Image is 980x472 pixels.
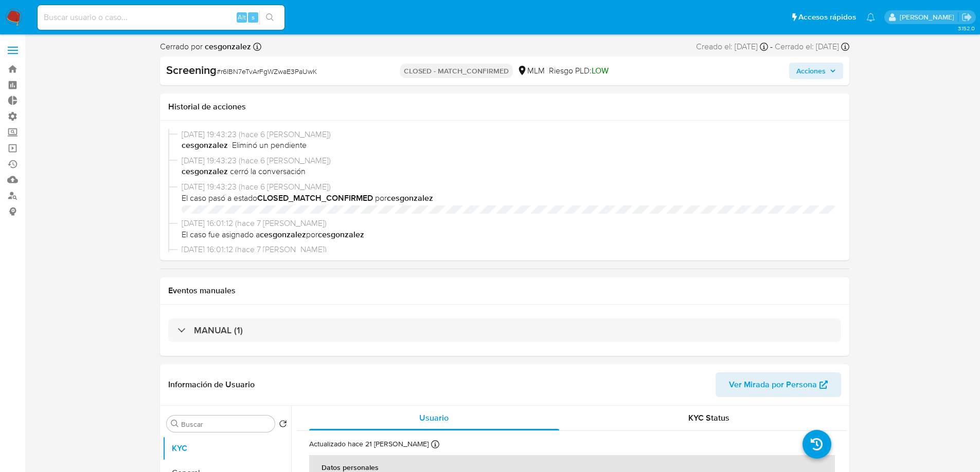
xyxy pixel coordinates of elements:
h3: MANUAL (1) [194,325,243,336]
h1: Información de Usuario [168,380,255,390]
input: Buscar usuario o caso... [38,11,284,24]
span: Usuario [419,412,449,424]
a: Notificaciones [866,13,875,22]
button: Buscar [171,420,179,428]
p: nicolas.tyrkiel@mercadolibre.com [900,12,958,22]
span: [DATE] 16:01:12 (hace 7 [PERSON_NAME]) [182,244,837,255]
span: # r6IBN7eTvArFgWZwaE3PaUwK [217,66,317,77]
span: El caso fue asignado a por [182,229,837,240]
h1: Historial de acciones [168,102,841,112]
span: [DATE] 19:43:23 (hace 6 [PERSON_NAME]) [182,181,837,193]
div: MLM [517,65,545,77]
div: Cerrado el: [DATE] [775,41,849,52]
button: Volver al orden por defecto [279,420,287,431]
button: Acciones [789,63,843,79]
span: [DATE] 19:43:23 (hace 6 [PERSON_NAME]) [182,129,837,140]
p: CLOSED - MATCH_CONFIRMED [400,64,513,78]
div: MANUAL (1) [168,318,841,342]
b: cesgonzalez [387,192,433,204]
button: Ver Mirada por Persona [716,372,841,397]
span: Accesos rápidos [798,12,856,23]
input: Buscar [181,420,271,429]
span: El caso pasó a estado por [182,193,837,204]
span: Acciones [796,63,826,79]
button: search-icon [259,10,280,25]
span: [DATE] 16:01:12 (hace 7 [PERSON_NAME]) [182,218,837,229]
a: Salir [961,12,972,23]
b: cesgonzalez [203,41,251,52]
span: KYC Status [688,412,729,424]
span: Alt [238,12,246,22]
span: [DATE] 19:43:23 (hace 6 [PERSON_NAME]) [182,155,837,166]
span: s [252,12,255,22]
h1: Eventos manuales [168,286,841,296]
b: cesgonzalez [260,229,306,240]
b: CLOSED_MATCH_CONFIRMED [257,192,373,204]
b: cesgonzalez [318,229,364,240]
span: - [770,41,773,52]
div: Creado el: [DATE] [696,41,768,52]
p: Actualizado hace 21 [PERSON_NAME] [309,439,429,449]
span: LOW [592,65,609,77]
b: cesgonzalez [182,139,230,151]
span: cerró la conversación [182,166,837,177]
b: cesgonzalez [182,165,230,177]
span: Ver Mirada por Persona [729,372,817,397]
span: Riesgo PLD: [549,65,609,77]
span: Eliminó un pendiente [232,140,307,151]
b: Screening [166,62,217,78]
button: KYC [163,436,291,461]
span: Cerrado por [160,41,251,52]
